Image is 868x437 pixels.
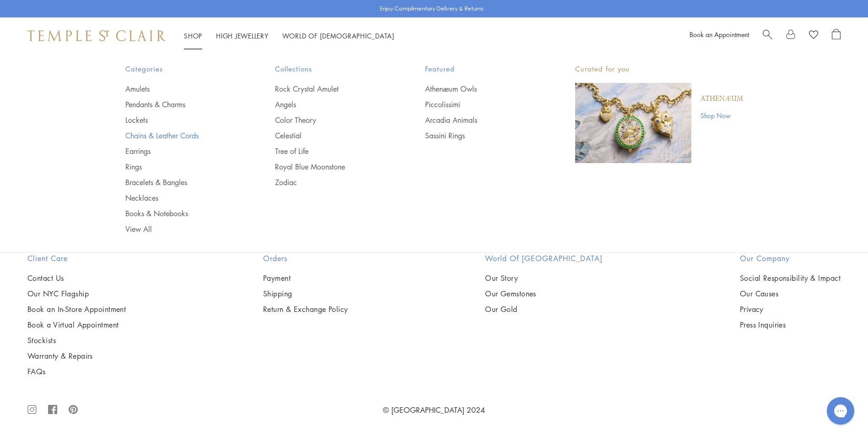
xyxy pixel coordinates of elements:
a: Athenæum Owls [425,84,539,94]
a: Contact Us [27,273,126,283]
a: Open Shopping Bag [832,29,841,43]
a: Earrings [125,146,239,156]
a: Books & Notebooks [125,208,239,218]
a: Our Story [485,273,603,283]
a: Royal Blue Moonstone [275,162,388,172]
a: Pendants & Charms [125,99,239,109]
a: Payment [263,273,348,283]
h2: Our Company [740,253,841,264]
a: FAQs [27,366,126,377]
a: Celestial [275,131,388,141]
a: Angels [275,99,388,109]
a: Arcadia Animals [425,115,539,125]
a: Bracelets & Bangles [125,177,239,187]
a: View Wishlist [809,29,818,43]
a: Privacy [740,304,841,314]
span: Featured [425,63,539,75]
a: Book an Appointment [690,30,749,39]
a: Press Inquiries [740,320,841,330]
span: Categories [125,63,239,75]
p: Curated for you [575,63,743,75]
a: Amulets [125,84,239,94]
a: Rock Crystal Amulet [275,84,388,94]
a: Our NYC Flagship [27,289,126,299]
a: High JewelleryHigh Jewellery [216,31,269,40]
a: Rings [125,162,239,172]
a: Return & Exchange Policy [263,304,348,314]
span: Collections [275,63,388,75]
a: Social Responsibility & Impact [740,273,841,283]
a: Shop Now [701,110,743,120]
nav: Main navigation [184,30,394,42]
h2: Client Care [27,253,126,264]
a: Book an In-Store Appointment [27,304,126,314]
a: Zodiac [275,177,388,187]
a: Book a Virtual Appointment [27,320,126,330]
a: Search [763,29,772,43]
a: Piccolissimi [425,99,539,109]
iframe: Gorgias live chat messenger [822,394,859,428]
a: Lockets [125,115,239,125]
a: © [GEOGRAPHIC_DATA] 2024 [383,405,485,415]
a: Necklaces [125,193,239,203]
a: View All [125,224,239,234]
a: World of [DEMOGRAPHIC_DATA]World of [DEMOGRAPHIC_DATA] [282,31,394,40]
a: Color Theory [275,115,388,125]
a: Stockists [27,335,126,345]
a: ShopShop [184,31,202,40]
a: Warranty & Repairs [27,351,126,361]
h2: Orders [263,253,348,264]
p: Enjoy Complimentary Delivery & Returns [380,4,484,13]
a: Chains & Leather Cords [125,131,239,141]
a: Tree of Life [275,146,388,156]
a: Athenæum [701,94,743,104]
a: Our Gold [485,304,603,314]
a: Sassini Rings [425,131,539,141]
a: Our Causes [740,289,841,299]
h2: World of [GEOGRAPHIC_DATA] [485,253,603,264]
a: Shipping [263,289,348,299]
img: Temple St. Clair [27,30,166,41]
a: Our Gemstones [485,289,603,299]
